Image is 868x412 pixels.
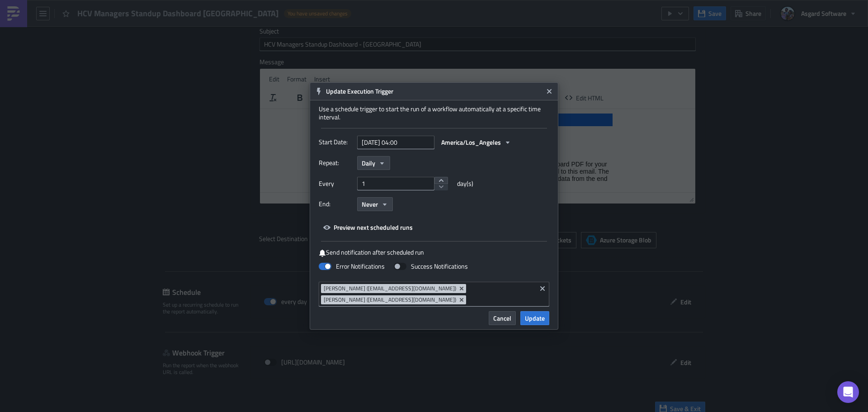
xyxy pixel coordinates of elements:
[179,38,352,45] p: Good Morning,
[458,284,466,293] button: Remove Tag
[837,381,859,403] div: Open Intercom Messenger
[357,156,390,170] button: Daily
[319,197,353,211] label: End:
[319,156,353,170] label: Repeat:
[520,311,549,325] button: Update
[84,32,160,58] img: Asgard Analytics
[434,184,448,191] button: decrement
[458,295,466,304] button: Remove Tag
[324,285,456,292] span: [PERSON_NAME] ([EMAIL_ADDRESS][DOMAIN_NAME])
[319,105,549,121] div: Use a schedule trigger to start the run of a workflow automatically at a specific time interval.
[326,87,543,95] h6: Update Execution Trigger
[319,248,549,257] label: Send notification after scheduled run
[542,85,556,98] button: Close
[319,135,353,149] label: Start Date:
[537,283,548,294] button: Clear selected items
[319,262,385,270] label: Error Notifications
[441,137,501,147] span: America/Los_Angeles
[334,223,413,232] span: Preview next scheduled runs
[83,5,353,17] td: Powered by Asgard Analytics
[4,4,432,167] body: Rich Text Area. Press ALT-0 for help.
[357,136,434,149] input: YYYY-MM-DD HH:mm
[437,135,516,149] button: America/Los_Angeles
[362,158,375,168] span: Daily
[319,220,417,234] button: Preview next scheduled runs
[434,177,448,184] button: increment
[357,197,393,211] button: Never
[394,262,468,270] label: Success Notifications
[489,311,516,325] button: Cancel
[362,199,378,209] span: Never
[457,177,473,190] span: day(s)
[324,296,456,303] span: [PERSON_NAME] ([EMAIL_ADDRESS][DOMAIN_NAME])
[493,313,511,323] span: Cancel
[525,313,545,323] span: Update
[179,52,352,81] p: Please find the Managers Standup Dashboard PDF for your Village at [GEOGRAPHIC_DATA] attached to ...
[319,177,353,190] label: Every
